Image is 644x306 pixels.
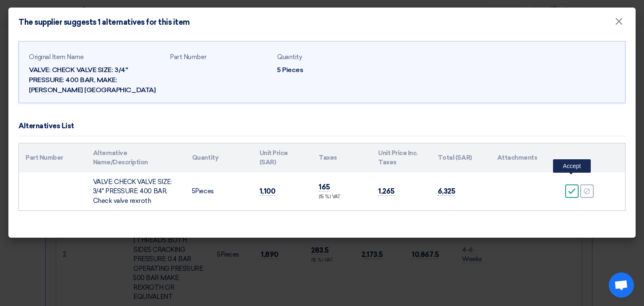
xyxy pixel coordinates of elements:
[491,143,558,172] th: Attachments
[185,143,253,172] th: Quantity
[609,272,634,298] a: Open chat
[277,52,378,62] div: Quantity
[319,194,365,201] div: (15 %) VAT
[29,65,163,95] div: VALVE: CHECK VALVE SIZE: 3/4" PRESSURE: 400 BAR, MAKE: [PERSON_NAME] [GEOGRAPHIC_DATA]
[378,187,395,196] span: 1,265
[18,121,74,132] div: Alternatives List
[312,143,371,172] th: Taxes
[553,159,591,173] div: Accept
[170,52,270,62] div: Part Number
[431,143,491,172] th: Total (SAR)
[608,13,630,30] button: Close
[319,183,330,192] span: 165
[260,187,275,196] span: 1,100
[86,172,185,211] td: VALVE: CHECK VALVE SIZE: 3/4" PRESSURE: 400 BAR, Check valve rexroth
[192,187,195,195] span: 5
[277,65,378,75] div: 5 Pieces
[185,172,253,211] td: Pieces
[371,143,431,172] th: Unit Price Inc. Taxes
[18,18,190,27] h4: The supplier suggests 1 alternatives for this item
[615,15,623,32] span: ×
[253,143,312,172] th: Unit Price (SAR)
[86,143,185,172] th: Alternative Name/Description
[438,187,455,196] span: 6,325
[19,143,86,172] th: Part Number
[29,52,163,62] div: Original Item Name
